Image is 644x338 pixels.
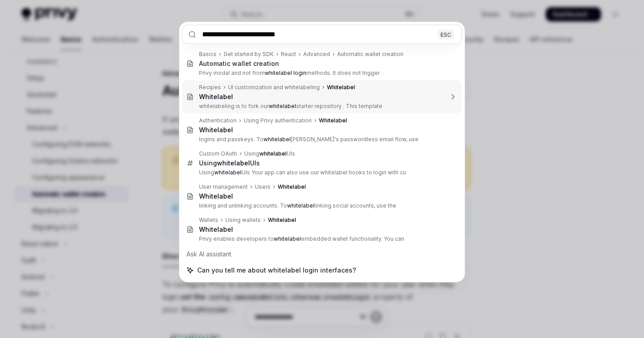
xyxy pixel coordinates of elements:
div: Get started by SDK [224,51,274,58]
p: Using UIs Your app can also use our whitelabel hooks to login with cu [199,169,443,176]
div: Automatic wallet creation [199,60,279,68]
div: Authentication [199,117,237,124]
b: Whitelabel [278,183,306,190]
div: UI customization and whitelabeling [228,84,320,91]
div: Custom OAuth [199,150,237,157]
div: React [281,51,296,58]
b: whitelabel [287,202,314,209]
b: Whitelabel [199,225,233,233]
p: Privy enables developers to embedded wallet functionality. You can [199,235,443,243]
div: Using UIs [244,150,295,157]
b: Whitelabel [199,93,233,100]
div: Basics [199,51,216,58]
div: Advanced [303,51,330,58]
p: logins and passkeys. To [PERSON_NAME]'s passwordless email flow, use [199,136,443,143]
b: whitelabel [274,235,301,242]
div: Users [255,183,271,191]
div: Using wallets [225,217,261,224]
b: whitelabel [269,103,296,109]
div: ESC [438,30,454,39]
div: Using UIs [199,159,260,167]
b: whitelabel login [265,69,306,76]
b: Whitelabel [268,217,296,223]
p: Privy modal and not from methods. It does not trigger [199,69,443,77]
div: Recipes [199,84,221,91]
p: linking and unlinking accounts. To linking social accounts, use the [199,202,443,209]
div: Ask AI assistant [182,246,462,262]
div: User management [199,183,248,191]
b: Whitelabel [319,117,347,124]
div: Using Privy authentication [244,117,312,124]
span: Can you tell me about whitelabel login interfaces? [197,266,356,275]
b: whitelabel [217,159,250,167]
div: Automatic wallet creation [337,51,403,58]
b: whitelabel [259,150,287,157]
b: whitelabel [263,136,291,143]
b: Whitelabel [199,192,233,200]
p: whitelabeling is to fork our starter repository . This template [199,103,443,110]
b: Whitelabel [327,84,355,91]
b: whitelabel [214,169,241,176]
div: Wallets [199,217,218,224]
b: Whitelabel [199,126,233,134]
